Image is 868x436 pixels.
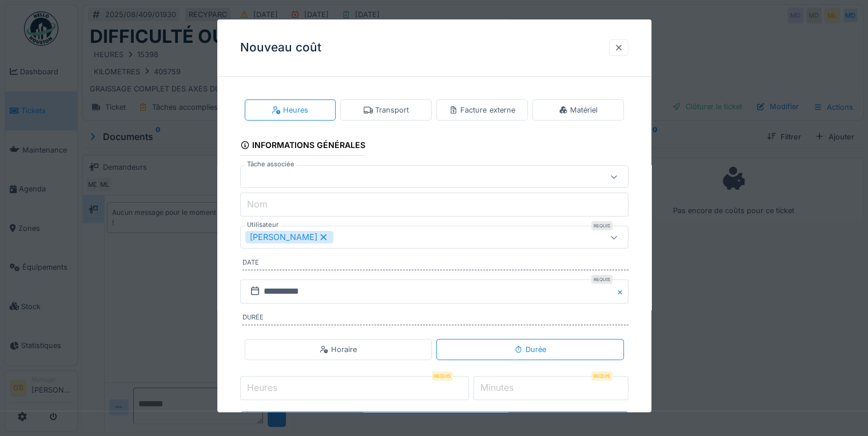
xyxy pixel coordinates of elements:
[559,105,598,115] div: Matériel
[245,221,281,230] label: Utilisateur
[514,344,546,355] div: Durée
[591,371,612,381] div: Requis
[240,41,321,55] h3: Nouveau coût
[245,198,270,211] label: Nom
[272,105,308,115] div: Heures
[242,313,628,325] label: Durée
[591,275,612,284] div: Requis
[245,381,280,395] label: Heures
[591,222,612,231] div: Requis
[242,258,628,271] label: Date
[616,279,628,303] button: Close
[240,137,366,157] div: Informations générales
[449,105,515,115] div: Facture externe
[320,344,357,355] div: Horaire
[478,381,516,395] label: Minutes
[245,231,333,244] div: [PERSON_NAME]
[432,371,453,381] div: Requis
[245,160,297,170] label: Tâche associée
[364,105,409,115] div: Transport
